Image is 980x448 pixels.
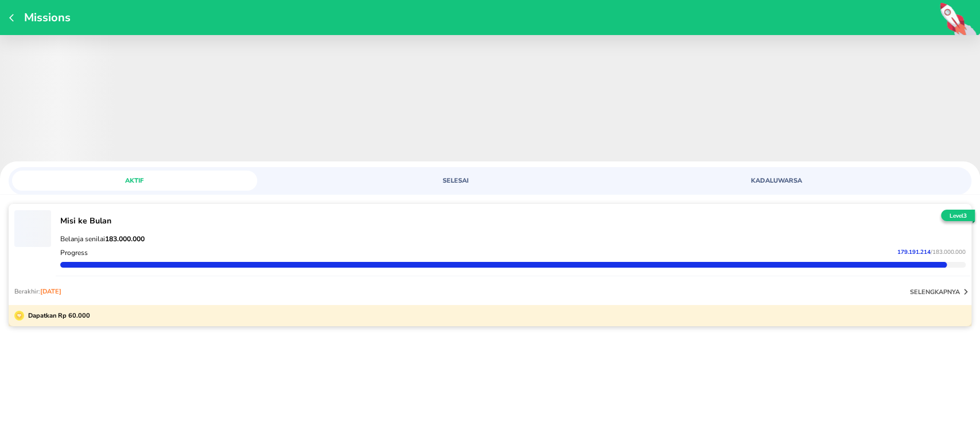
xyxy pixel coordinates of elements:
p: Dapatkan Rp 60.000 [24,311,90,320]
span: [DATE] [40,287,61,296]
p: Misi ke Bulan [60,215,966,226]
a: KADALUWARSA [654,171,968,191]
p: Berakhir: [14,287,61,296]
a: SELESAI [333,171,647,191]
span: AKTIF [19,176,250,185]
span: Belanja senilai [60,234,145,244]
p: Progress [60,248,88,257]
span: KADALUWARSA [661,176,892,185]
p: Level 3 [939,212,977,221]
p: Missions [18,10,71,25]
p: selengkapnya [910,288,960,296]
button: ‌ [14,210,51,246]
a: AKTIF [12,171,326,191]
span: SELESAI [340,176,571,185]
div: loyalty mission tabs [9,167,971,191]
strong: 183.000.000 [105,234,145,244]
span: 179.191.214 [897,248,931,256]
span: ‌ [14,210,51,247]
button: selengkapnya [910,286,971,298]
span: / 183.000.000 [931,248,966,256]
